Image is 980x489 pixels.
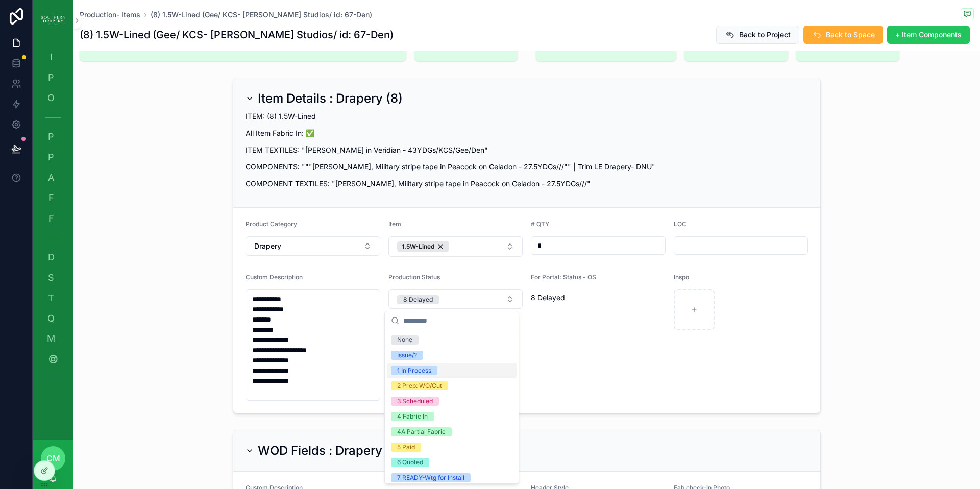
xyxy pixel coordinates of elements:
[39,68,67,87] a: P
[46,334,56,344] span: M
[39,309,67,328] a: Q
[39,248,67,266] a: D
[716,26,799,44] button: Back to Project
[403,295,433,304] div: 8 Delayed
[826,30,875,40] span: Back to Space
[46,193,56,203] span: F
[674,220,687,228] span: LOC
[46,52,56,62] span: I
[46,72,56,83] span: P
[39,289,67,307] a: T
[246,144,808,155] p: ITEM TEXTILES: "[PERSON_NAME] in Veridian - 43YDGs/KCS/Gee/Den"
[39,128,67,146] a: P
[246,178,808,189] p: COMPONENT TEXTILES: "[PERSON_NAME], Military stripe tape in Peacock on Celadon - 27.5YDGs///"
[39,209,67,228] a: F
[388,220,401,228] span: Item
[39,268,67,287] a: S
[80,28,394,42] h1: (8) 1.5W-Lined (Gee/ KCS- [PERSON_NAME] Studios/ id: 67-Den)
[388,273,440,281] span: Production Status
[80,10,140,20] a: Production- Items
[46,152,56,162] span: P
[397,412,428,421] div: 4 Fabric In
[397,473,464,482] div: 7 READY-Wtg for Install
[39,48,67,66] a: I
[46,452,60,464] span: cm
[246,236,380,256] button: Select Button
[46,252,56,262] span: D
[397,397,433,406] div: 3 Scheduled
[803,26,883,44] button: Back to Space
[151,10,372,20] a: (8) 1.5W-Lined (Gee/ KCS- [PERSON_NAME] Studios/ id: 67-Den)
[397,241,449,252] button: Unselect 410
[46,132,56,142] span: P
[397,427,446,436] div: 4A Partial Fabric
[46,213,56,224] span: F
[39,330,67,348] a: M
[246,161,808,172] p: COMPONENTS: """[PERSON_NAME], Military stripe tape in Peacock on Celadon - 27.5YDGs///"" | Trim L...
[397,458,423,467] div: 6 Quoted
[258,443,382,459] h2: WOD Fields : Drapery
[33,41,73,400] div: scrollable content
[397,351,417,360] div: Issue/?
[39,89,67,107] a: O
[397,381,442,390] div: 2 Prep: WO/Cut
[402,242,434,251] span: 1.5W-Lined
[39,148,67,166] a: P
[246,220,297,228] span: Product Category
[39,189,67,207] a: F
[397,443,415,452] div: 5 Paid
[388,236,523,257] button: Select Button
[739,30,791,40] span: Back to Project
[46,313,56,324] span: Q
[397,335,412,345] div: None
[39,168,67,187] a: A
[246,273,303,281] span: Custom Description
[674,273,689,281] span: Inspo
[397,366,431,375] div: 1 In Process
[46,173,56,183] span: A
[388,289,523,309] button: Select Button
[531,220,549,228] span: # QTY
[531,292,666,303] span: 8 Delayed
[254,241,281,251] span: Drapery
[41,12,65,29] img: App logo
[46,293,56,303] span: T
[531,273,596,281] span: For Portal: Status - OS
[46,93,56,103] span: O
[246,111,808,121] p: ITEM: (8) 1.5W-Lined
[246,128,808,138] p: All Item Fabric In: ✅
[887,26,970,44] button: + Item Components
[895,30,962,40] span: + Item Components
[258,90,403,107] h2: Item Details : Drapery (8)
[46,273,56,283] span: S
[385,330,519,483] div: Suggestions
